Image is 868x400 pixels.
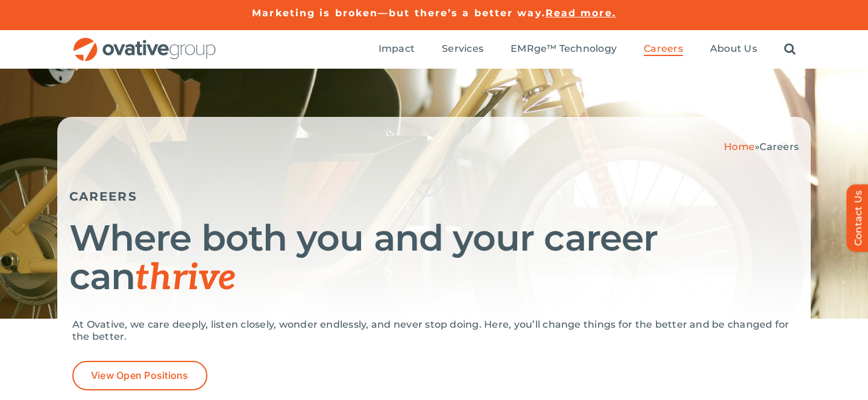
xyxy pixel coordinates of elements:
span: Services [442,43,483,55]
span: Careers [759,141,799,152]
p: At Ovative, we care deeply, listen closely, wonder endlessly, and never stop doing. Here, you’ll ... [72,319,796,343]
a: Search [784,43,796,56]
h1: Where both you and your career can [69,219,799,298]
span: Impact [379,43,415,55]
a: Services [442,43,483,56]
nav: Menu [379,30,796,69]
a: View Open Positions [72,361,207,390]
a: Marketing is broken—but there’s a better way. [252,7,546,19]
a: About Us [710,43,757,56]
a: OG_Full_horizontal_RGB [72,36,217,48]
a: Impact [379,43,415,56]
span: About Us [710,43,757,55]
h5: CAREERS [69,189,799,204]
a: Read more. [546,7,616,19]
span: View Open Positions [91,370,189,381]
span: Careers [644,43,683,55]
a: Home [724,141,755,152]
span: EMRge™ Technology [511,43,617,55]
span: thrive [135,257,236,300]
a: Careers [644,43,683,56]
a: EMRge™ Technology [511,43,617,56]
span: » [724,141,799,152]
